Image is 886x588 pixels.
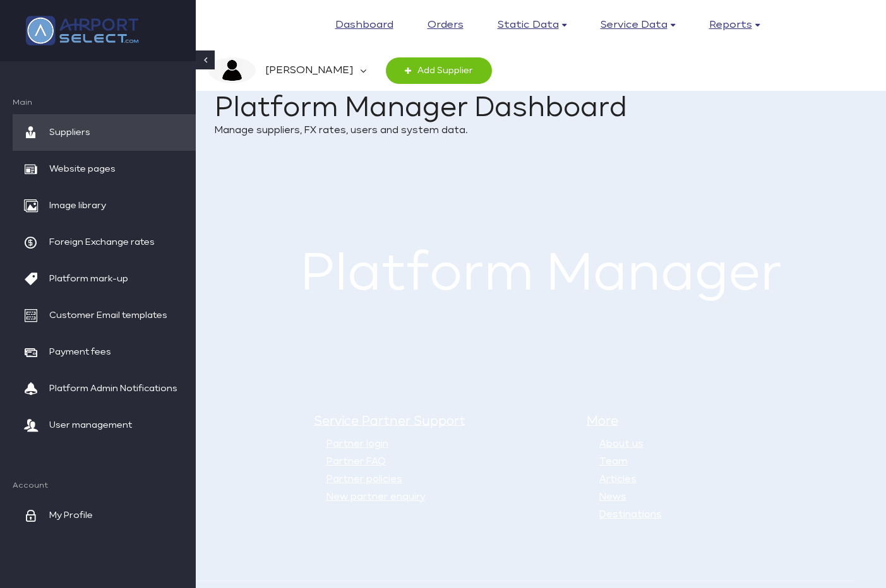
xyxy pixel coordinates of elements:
[49,114,90,151] span: Suppliers
[13,98,196,108] span: Main
[49,151,116,187] span: Website pages
[19,9,145,52] img: company logo here
[428,16,464,35] a: Orders
[49,297,167,334] span: Customer Email templates
[208,57,366,84] a: image description [PERSON_NAME]
[326,439,388,449] a: Partner login
[599,457,628,466] a: Team
[498,16,566,35] a: Static data
[326,474,402,484] a: Partner policies
[599,510,662,519] a: Destinations
[49,224,155,261] span: Foreign Exchange rates
[599,439,644,449] a: About us
[601,16,675,35] a: Service data
[326,457,386,466] a: Partner FAQ
[208,57,256,83] img: image description
[13,224,196,261] a: Foreign Exchange rates
[49,187,106,224] span: Image library
[599,474,637,484] a: Articles
[385,57,493,85] a: Add Supplier
[13,187,196,224] a: Image library
[13,114,196,151] a: Suppliers
[210,237,872,312] h1: Platform Manager
[326,492,426,502] a: New partner enquiry
[709,16,760,35] a: Reports
[215,95,867,123] h1: Platform Manager Dashboard
[314,413,578,430] h5: Service Partner Support
[587,413,851,430] h5: More
[13,334,196,370] a: Payment fees
[335,16,393,35] a: Dashboard
[49,261,128,297] span: Platform mark-up
[13,151,196,187] a: Website pages
[599,492,626,502] a: News
[215,123,867,138] p: Manage suppliers, FX rates, users and system data.
[13,261,196,297] a: Platform mark-up
[13,297,196,334] a: Customer Email templates
[411,57,473,84] span: Add Supplier
[256,57,360,84] em: [PERSON_NAME]
[49,334,111,370] span: Payment fees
